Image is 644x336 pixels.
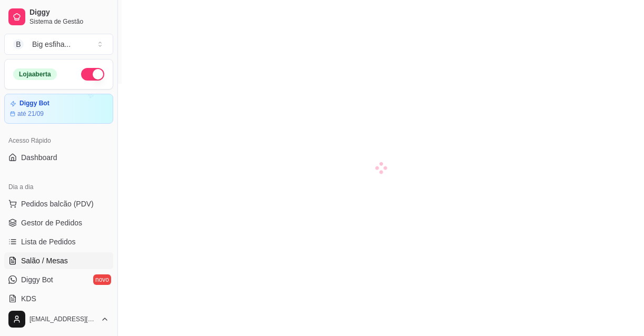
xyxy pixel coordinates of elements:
span: Lista de Pedidos [21,236,76,247]
div: Loja aberta [13,68,57,80]
div: Dia a dia [4,179,113,195]
a: DiggySistema de Gestão [4,4,113,29]
div: Big esfiha ... [32,39,71,50]
span: Salão / Mesas [21,255,68,266]
span: [EMAIL_ADDRESS][DOMAIN_NAME] [29,315,96,323]
button: [EMAIL_ADDRESS][DOMAIN_NAME] [4,307,113,332]
span: KDS [21,293,36,304]
a: Dashboard [4,149,113,166]
span: Sistema de Gestão [29,17,109,26]
article: até 21/09 [17,110,44,118]
span: B [13,39,24,50]
a: Lista de Pedidos [4,233,113,250]
div: Acesso Rápido [4,132,113,149]
span: Pedidos balcão (PDV) [21,199,94,209]
a: Gestor de Pedidos [4,214,113,231]
span: Diggy Bot [21,274,53,285]
button: Pedidos balcão (PDV) [4,195,113,212]
article: Diggy Bot [19,100,49,107]
a: Diggy Botnovo [4,271,113,288]
span: Diggy [29,8,109,17]
span: Dashboard [21,152,57,163]
a: Diggy Botaté 21/09 [4,94,113,124]
a: KDS [4,290,113,307]
button: Alterar Status [81,68,104,81]
button: Select a team [4,34,113,55]
a: Salão / Mesas [4,252,113,269]
span: Gestor de Pedidos [21,218,82,228]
